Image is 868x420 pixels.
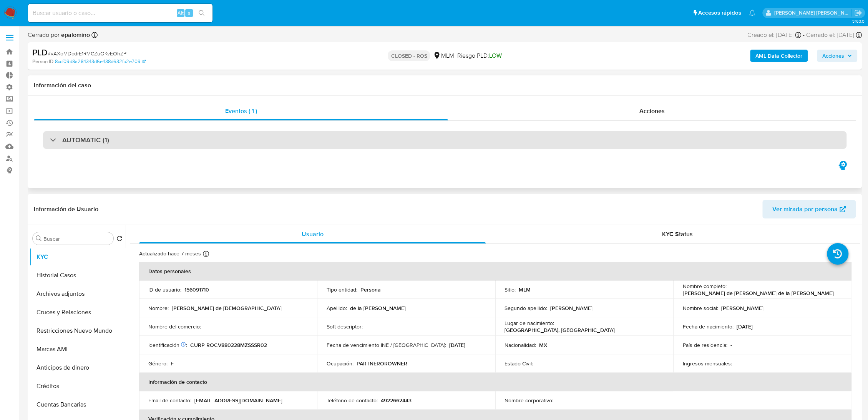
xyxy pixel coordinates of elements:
[556,397,558,404] p: -
[806,31,862,39] div: Cerrado el: [DATE]
[747,31,801,39] div: Creado el: [DATE]
[34,205,98,213] h1: Información de Usuario
[139,373,851,391] th: Información de contacto
[55,58,146,65] a: 8ccf09d8a284343d6e438d632fb2e709
[505,320,554,327] p: Lugar de nacimiento :
[360,286,380,293] p: Persona
[62,136,109,144] h3: AUTOMATIC (1)
[30,285,126,303] button: Archivos adjuntos
[30,358,126,377] button: Anticipos de dinero
[505,342,536,348] p: Nacionalidad :
[326,305,347,312] p: Apellido :
[736,323,752,330] p: [DATE]
[302,230,324,238] span: Usuario
[536,360,538,367] p: -
[184,286,209,293] p: 156091710
[682,290,833,297] p: [PERSON_NAME] de [PERSON_NAME] de la [PERSON_NAME]
[30,340,126,358] button: Marcas AML
[148,286,181,293] p: ID de usuario :
[457,52,501,60] span: Riesgo PLD:
[772,200,838,218] span: Ver mirada por persona
[721,305,763,312] p: [PERSON_NAME]
[30,395,126,414] button: Cuentas Bancarias
[30,266,126,285] button: Historial Casos
[662,230,693,238] span: KYC Status
[449,342,465,348] p: [DATE]
[32,58,53,65] b: Person ID
[60,30,90,39] b: epalomino
[822,50,844,62] span: Acciones
[365,323,367,330] p: -
[774,9,852,17] p: daniela.lagunesrodriguez@mercadolibre.com.mx
[755,50,802,62] b: AML Data Collector
[34,82,856,89] h1: Información del caso
[326,286,357,293] p: Tipo entidad :
[148,323,201,330] p: Nombre del comercio :
[550,305,592,312] p: [PERSON_NAME]
[188,9,190,17] span: s
[30,377,126,395] button: Créditos
[817,50,857,62] button: Acciones
[505,327,615,333] p: [GEOGRAPHIC_DATA], [GEOGRAPHIC_DATA]
[225,107,257,115] span: Eventos ( 1 )
[356,360,407,367] p: PARTNEROROWNER
[178,9,184,17] span: Alt
[32,46,48,58] b: PLD
[171,360,174,367] p: F
[539,342,547,348] p: MX
[682,360,732,367] p: Ingresos mensuales :
[505,286,516,293] p: Sitio :
[749,10,755,16] a: Notificaciones
[36,235,42,242] button: Buscar
[326,342,446,348] p: Fecha de vencimiento INE / [GEOGRAPHIC_DATA] :
[28,8,212,18] input: Buscar usuario o caso...
[204,323,206,330] p: -
[505,305,547,312] p: Segundo apellido :
[116,235,123,244] button: Volver al orden por defecto
[148,397,191,404] p: Email de contacto :
[190,342,267,348] p: CURP ROCV880228MZSSSR02
[30,303,126,322] button: Cruces y Relaciones
[803,31,805,39] span: -
[388,50,430,61] p: CLOSED - ROS
[30,322,126,340] button: Restricciones Nuevo Mundo
[43,131,846,149] div: AUTOMATIC (1)
[148,360,168,367] p: Género :
[735,360,736,367] p: -
[194,397,282,404] p: [EMAIL_ADDRESS][DOMAIN_NAME]
[326,397,377,404] p: Teléfono de contacto :
[682,342,727,348] p: País de residencia :
[172,305,282,312] p: [PERSON_NAME] de [DEMOGRAPHIC_DATA]
[139,262,851,280] th: Datos personales
[698,9,741,17] span: Accesos rápidos
[682,305,718,312] p: Nombre social :
[148,305,169,312] p: Nombre :
[30,248,126,266] button: KYC
[750,50,808,62] button: AML Data Collector
[194,8,209,18] button: search-icon
[48,50,126,57] span: # vAXoMDcdrE1RMCZuOKvEOhZP
[682,323,733,330] p: Fecha de nacimiento :
[148,342,187,348] p: Identificación :
[682,283,726,290] p: Nombre completo :
[43,235,110,242] input: Buscar
[139,250,201,257] p: Actualizado hace 7 meses
[730,342,732,348] p: -
[326,360,353,367] p: Ocupación :
[854,9,862,17] a: Salir
[28,31,90,39] span: Cerrado por
[505,397,553,404] p: Nombre corporativo :
[433,52,454,60] div: MLM
[326,323,362,330] p: Soft descriptor :
[350,305,405,312] p: de la [PERSON_NAME]
[519,286,531,293] p: MLM
[505,360,533,367] p: Estado Civil :
[489,51,501,60] span: LOW
[762,200,856,218] button: Ver mirada por persona
[639,107,665,115] span: Acciones
[380,397,411,404] p: 4922662443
